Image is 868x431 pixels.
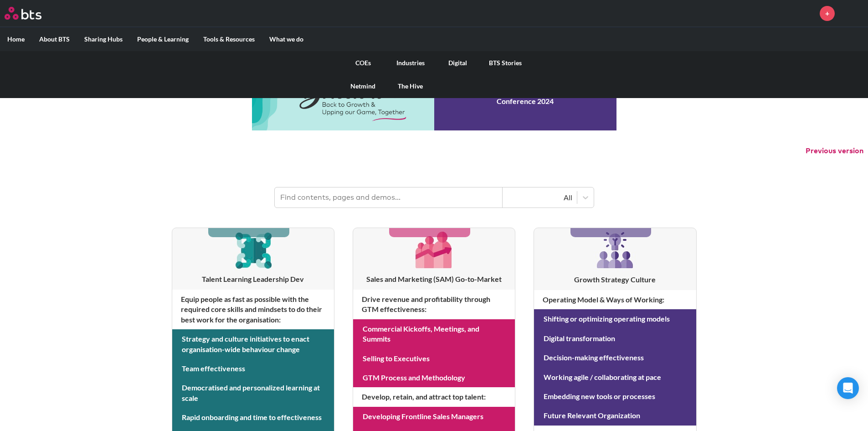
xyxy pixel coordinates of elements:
[806,146,863,156] button: Previous version
[353,274,515,284] h3: Sales and Marketing (SAM) Go-to-Market
[353,387,515,406] h4: Develop, retain, and attract top talent :
[842,2,863,24] img: Chayanun Techaworawitayakoon
[130,27,196,51] label: People & Learning
[262,27,311,51] label: What we do
[172,274,334,284] h3: Talent Learning Leadership Dev
[32,27,77,51] label: About BTS
[172,290,334,329] h4: Equip people as fast as possible with the required core skills and mindsets to do their best work...
[842,2,863,24] a: Profile
[534,290,696,309] h4: Operating Model & Ways of Working :
[77,27,130,51] label: Sharing Hubs
[5,7,58,20] a: Go home
[275,187,503,208] input: Find contents, pages and demos...
[593,228,637,272] img: [object Object]
[5,7,41,20] img: BTS Logo
[820,6,835,21] a: +
[353,290,515,319] h4: Drive revenue and profitability through GTM effectiveness :
[412,228,456,271] img: [object Object]
[231,228,275,271] img: [object Object]
[837,377,859,399] div: Open Intercom Messenger
[534,275,696,285] h3: Growth Strategy Culture
[507,192,572,203] div: All
[196,27,262,51] label: Tools & Resources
